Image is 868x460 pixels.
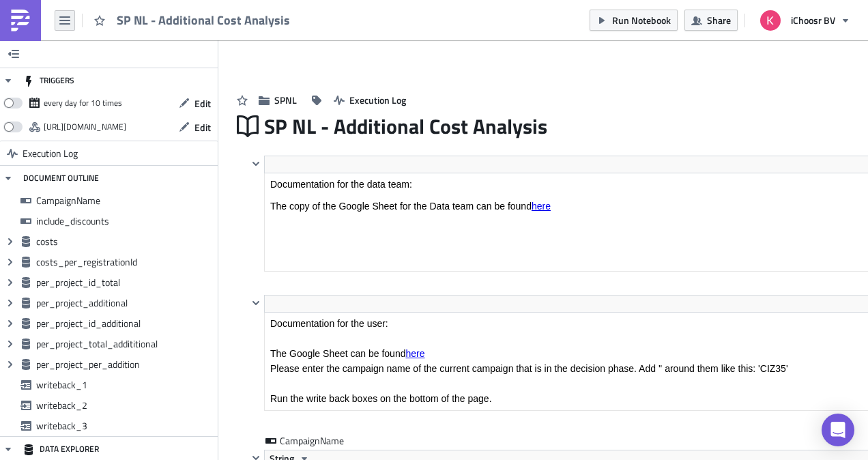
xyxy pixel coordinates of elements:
button: Hide content [248,295,264,311]
span: costs [36,235,214,248]
span: iChoosr BV [791,13,835,27]
body: Rich Text Area. Press ALT-0 for help. [5,5,706,16]
span: Run Notebook [612,13,671,27]
button: Share [684,10,738,31]
button: Run Notebook [590,10,678,31]
div: every day for 10 times [44,93,122,113]
span: Execution Log [23,141,78,166]
button: Hide content [248,156,264,172]
button: Edit [172,117,218,138]
span: per_project_id_additional [36,317,214,330]
span: Execution Log [349,93,406,107]
span: include_discounts [36,215,214,227]
img: Avatar [759,9,782,32]
span: Edit [194,96,211,111]
span: costs_per_registrationId [36,256,214,268]
span: Share [707,13,731,27]
img: PushMetrics [10,10,31,31]
button: iChoosr BV [752,5,858,35]
span: SPNL [274,93,297,107]
span: writeback_2 [36,399,214,412]
span: SP NL - Additional Cost Analysis [117,12,291,28]
span: per_project_additional [36,297,214,309]
button: Execution Log [327,89,413,111]
span: writeback_3 [36,420,214,432]
span: Edit [194,120,211,134]
span: SP NL - Additional Cost Analysis [264,113,549,139]
div: DOCUMENT OUTLINE [23,166,99,190]
span: CampaignName [280,434,345,448]
span: writeback_1 [36,379,214,391]
span: per_project_total_addititional [36,338,214,350]
div: https://pushmetrics.io/api/v1/report/OzoP9WbrKa/webhook?token=fbe9b1aad6fb47ffaf55e905c5f7c234 [44,117,126,137]
button: Edit [172,93,218,114]
button: SPNL [252,89,304,111]
span: per_project_per_addition [36,358,214,371]
p: Specify if you want to include discounts or not. [5,5,706,16]
span: CampaignName [36,195,214,207]
div: Open Intercom Messenger [822,414,854,446]
span: per_project_id_total [36,276,214,289]
div: TRIGGERS [23,68,74,93]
